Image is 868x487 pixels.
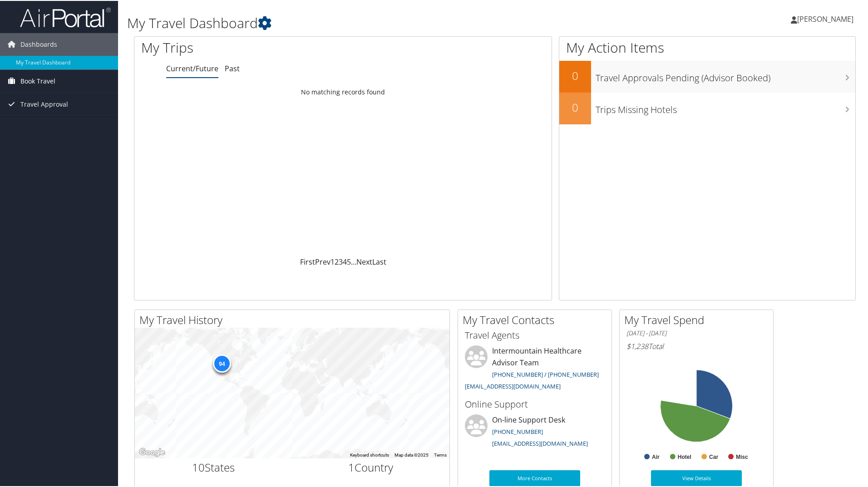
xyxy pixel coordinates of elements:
h2: 0 [559,99,591,114]
h1: My Travel Dashboard [127,13,617,32]
h2: My Travel Spend [624,311,773,327]
a: 0Travel Approvals Pending (Advisor Booked) [559,60,855,92]
span: 1 [348,459,355,474]
span: Dashboards [20,32,57,55]
h2: Country [299,459,443,474]
a: Open this area in Google Maps (opens a new window) [137,446,167,457]
a: [PERSON_NAME] [791,5,863,32]
h2: My Travel History [139,311,449,327]
a: Last [372,256,386,266]
a: [PHONE_NUMBER] [492,427,543,435]
h6: Total [626,340,766,350]
h2: States [142,459,286,474]
td: No matching records found [134,83,552,99]
button: Keyboard shortcuts [350,451,389,457]
a: 1 [330,256,335,266]
span: $1,238 [626,340,648,350]
li: Intermountain Healthcare Advisor Team [460,344,609,393]
h3: Trips Missing Hotels [596,98,855,115]
a: [EMAIL_ADDRESS][DOMAIN_NAME] [492,438,588,447]
a: View Details [651,469,742,486]
h2: My Travel Contacts [463,311,612,327]
a: 4 [343,256,347,266]
a: First [300,256,315,266]
span: 10 [192,459,205,474]
span: … [351,256,356,266]
span: Travel Approval [20,92,68,115]
a: [PHONE_NUMBER] / [PHONE_NUMBER] [492,369,599,378]
h1: My Trips [141,37,371,56]
h2: 0 [559,67,591,83]
a: 2 [335,256,339,266]
img: airportal-logo.png [20,6,111,27]
li: On-line Support Desk [460,413,609,451]
h3: Online Support [465,397,605,410]
a: Terms (opens in new tab) [434,452,447,457]
text: Air [652,453,660,459]
a: [EMAIL_ADDRESS][DOMAIN_NAME] [465,381,561,389]
a: Prev [315,256,330,266]
a: 0Trips Missing Hotels [559,92,855,123]
div: 94 [212,354,231,372]
h3: Travel Agents [465,328,605,341]
span: [PERSON_NAME] [797,13,853,23]
img: Google [137,446,167,457]
text: Misc [736,453,748,459]
h6: [DATE] - [DATE] [626,328,766,337]
h3: Travel Approvals Pending (Advisor Booked) [596,66,855,84]
a: 5 [347,256,351,266]
span: Map data ©2025 [395,452,429,457]
text: Hotel [678,453,691,459]
a: Next [356,256,372,266]
h1: My Action Items [559,37,855,56]
text: Car [709,453,718,459]
span: Book Travel [20,69,55,92]
a: Current/Future [166,63,218,73]
a: 3 [339,256,343,266]
a: Past [225,63,240,73]
a: More Contacts [489,469,580,486]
